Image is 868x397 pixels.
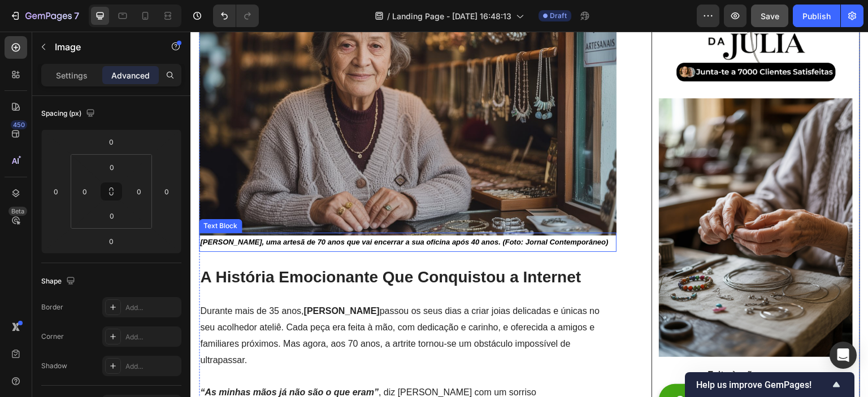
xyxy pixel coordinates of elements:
[761,11,779,21] span: Save
[41,274,77,289] div: Shape
[213,5,259,27] div: Undo/Redo
[8,201,426,220] div: Rich Text Editor. Editing area: main
[468,352,662,385] a: CONFIRA AS [PERSON_NAME]
[56,69,88,81] p: Settings
[802,10,831,22] div: Publish
[111,69,150,81] p: Advanced
[158,183,175,200] input: 0
[550,11,567,21] span: Draft
[8,207,27,216] div: Beta
[41,106,97,121] div: Spacing (px)
[125,303,179,313] div: Add...
[41,361,67,371] div: Shadow
[10,206,418,215] strong: [PERSON_NAME], uma artesã de 70 anos que vai encerrar a sua oficina após 40 anos. (Foto: Jornal C...
[101,207,123,224] input: 0px
[8,234,426,257] h2: Rich Text Editor. Editing area: main
[830,342,857,369] div: Open Intercom Messenger
[190,32,868,397] iframe: Design area
[55,40,151,54] p: Image
[131,183,147,200] input: 0px
[11,120,27,129] div: 450
[101,159,123,176] input: 0px
[47,183,64,200] input: 0
[468,67,662,325] img: Alt Image
[387,10,390,22] span: /
[392,10,511,22] span: Landing Page - [DATE] 16:48:13
[41,302,63,312] div: Border
[125,361,179,372] div: Add...
[793,5,840,27] button: Publish
[696,379,830,390] span: Help us improve GemPages!
[10,356,188,365] strong: “As minhas mãos já não são o que eram”
[517,338,613,348] strong: Feito à mão com amor
[10,272,425,353] p: Durante mais de 35 anos, passou os seus dias a criar joias delicadas e únicas no seu acolhedor at...
[5,5,84,27] button: 7
[10,235,425,256] p: A História Emocionante Que Conquistou a Internet
[41,331,64,342] div: Corner
[74,9,79,23] p: 7
[11,189,49,199] div: Text Block
[100,133,123,150] input: 0
[696,378,843,391] button: Show survey - Help us improve GemPages!
[125,332,179,342] div: Add...
[486,361,645,376] p: CONFIRA AS [PERSON_NAME]
[751,5,788,27] button: Save
[100,233,123,250] input: 0
[113,274,189,284] strong: [PERSON_NAME]
[468,334,662,353] div: Rich Text Editor. Editing area: main
[76,183,93,200] input: 0px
